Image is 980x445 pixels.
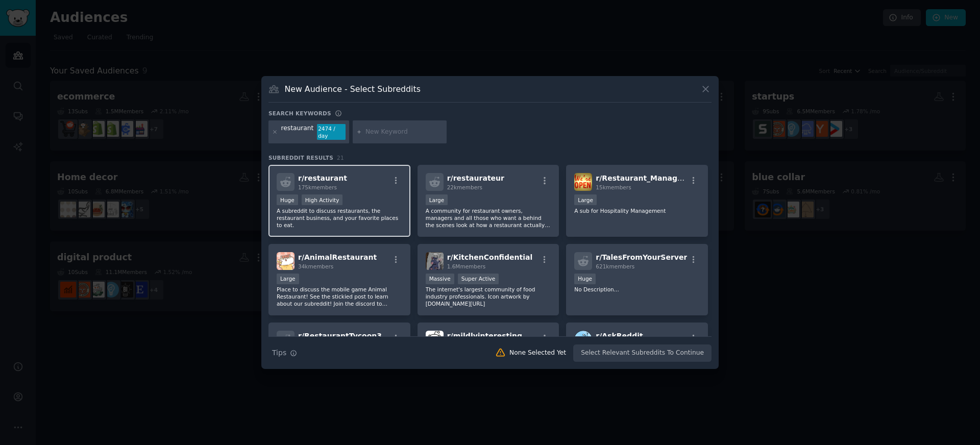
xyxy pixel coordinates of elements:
span: 15k members [596,184,631,190]
span: Tips [272,348,286,358]
span: r/ AskReddit [596,332,643,340]
div: Large [574,194,597,205]
h3: Search keywords [268,110,331,117]
div: Massive [426,274,454,284]
p: Place to discuss the mobile game Animal Restaurant! See the stickied post to learn about our subr... [277,286,402,307]
span: 621k members [596,263,634,269]
img: AnimalRestaurant [277,252,295,270]
div: restaurant [281,124,314,140]
button: Tips [268,344,301,362]
p: No Description... [574,286,700,293]
p: The internet's largest community of food industry professionals. Icon artwork by [DOMAIN_NAME][URL] [426,286,551,307]
p: A subreddit to discuss restaurants, the restaurant business, and your favorite places to eat. [277,207,402,229]
span: 34k members [298,263,333,269]
span: r/ restaurant [298,174,347,182]
div: None Selected Yet [509,349,566,358]
span: r/ restaurateur [447,174,504,182]
span: 1.6M members [447,263,486,269]
span: Subreddit Results [268,154,333,161]
span: 21 [337,155,344,161]
h3: New Audience - Select Subreddits [285,84,421,94]
p: A sub for Hospitality Management [574,207,700,214]
div: Huge [277,194,298,205]
img: Restaurant_Managers [574,173,592,191]
span: 22k members [447,184,482,190]
span: r/ RestaurantTycoon3 [298,332,382,340]
span: r/ Restaurant_Managers [596,174,690,182]
div: 2474 / day [317,124,346,140]
span: 175k members [298,184,337,190]
span: r/ KitchenConfidential [447,253,533,261]
img: AskReddit [574,331,592,349]
div: High Activity [302,194,343,205]
img: mildlyinteresting [426,331,444,349]
span: r/ mildlyinteresting [447,332,522,340]
span: r/ AnimalRestaurant [298,253,377,261]
img: KitchenConfidential [426,252,444,270]
p: A community for restaurant owners, managers and all those who want a behind the scenes look at ho... [426,207,551,229]
div: Huge [574,274,596,284]
div: Large [426,194,448,205]
div: Large [277,274,299,284]
input: New Keyword [365,128,443,137]
span: r/ TalesFromYourServer [596,253,687,261]
div: Super Active [458,274,499,284]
